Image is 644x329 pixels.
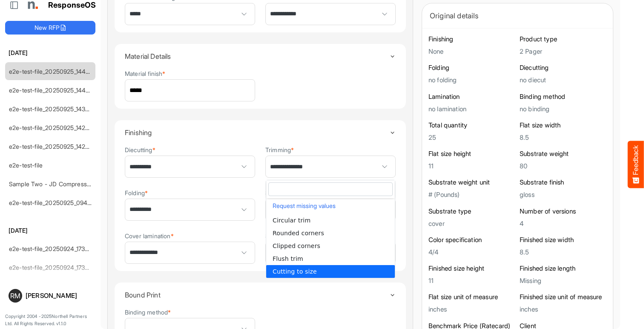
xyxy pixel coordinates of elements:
[125,291,389,299] h4: Bound Print
[48,1,96,10] h1: ResponseOS
[428,264,515,273] h6: Finished size height
[428,306,515,313] h5: inches
[520,248,607,256] h5: 8.5
[5,21,95,35] button: New RFP
[125,52,389,60] h4: Material Details
[520,277,607,284] h5: Missing
[265,233,316,239] label: Substrate coating
[269,183,392,196] input: dropdownlistfilter
[520,178,607,187] h6: Substrate finish
[428,178,515,187] h6: Substrate weight unit
[428,92,515,101] h6: Lamination
[520,236,607,244] h6: Finished size width
[428,220,515,227] h5: cover
[520,92,607,101] h6: Binding method
[9,245,94,252] a: e2e-test-file_20250924_173651
[9,180,99,188] a: Sample Two - JD Compressed 2
[520,121,607,130] h6: Flat size width
[428,150,515,158] h6: Flat size height
[520,207,607,216] h6: Number of versions
[9,87,97,94] a: e2e-test-file_20250925_144036
[520,293,607,301] h6: Finished size unit of measure
[125,129,389,136] h4: Finishing
[125,283,396,307] summary: Toggle content
[125,233,174,239] label: Cover lamination
[428,105,515,113] h5: no lamination
[9,143,97,150] a: e2e-test-file_20250925_142434
[520,76,607,84] h5: no diecut
[5,48,95,58] h6: [DATE]
[428,121,515,130] h6: Total quantity
[428,236,515,244] h6: Color specification
[428,134,515,141] h5: 25
[520,35,607,43] h6: Product type
[265,190,324,196] label: Substrate lamination
[5,313,95,328] p: Copyright 2004 - 2025 Northell Partners Ltd. All Rights Reserved. v 1.1.0
[9,68,96,75] a: e2e-test-file_20250925_144653
[628,141,644,188] button: Feedback
[273,268,317,275] span: Cutting to size
[273,242,320,249] span: Clipped corners
[9,162,43,169] a: e2e-test-file
[125,70,166,77] label: Material finish
[10,292,20,299] span: RM
[428,293,515,301] h6: Flat size unit of measure
[273,230,324,237] span: Rounded corners
[9,199,99,206] a: e2e-test-file_20250925_094054
[125,190,148,196] label: Folding
[428,162,515,170] h5: 11
[520,134,607,141] h5: 8.5
[5,226,95,235] h6: [DATE]
[428,191,515,198] h5: # (Pounds)
[428,63,515,72] h6: Folding
[428,207,515,216] h6: Substrate type
[520,191,607,198] h5: gloss
[428,35,515,43] h6: Finishing
[273,255,303,262] span: Flush trim
[266,180,395,278] div: dropdownlist
[125,44,396,69] summary: Toggle content
[270,200,391,211] button: Request missing values
[428,248,515,256] h5: 4/4
[520,220,607,227] h5: 4
[9,124,95,131] a: e2e-test-file_20250925_142812
[428,48,515,55] h5: None
[428,277,515,284] h5: 11
[520,105,607,113] h5: no binding
[273,217,310,224] span: Circular trim
[125,120,396,145] summary: Toggle content
[520,306,607,313] h5: inches
[520,63,607,72] h6: Diecutting
[265,147,294,153] label: Trimming
[125,147,155,153] label: Diecutting
[520,264,607,273] h6: Finished size length
[26,292,92,299] div: [PERSON_NAME]
[266,214,395,278] ul: popup
[520,150,607,158] h6: Substrate weight
[520,48,607,55] h5: 2 Pager
[428,76,515,84] h5: no folding
[430,10,605,22] div: Original details
[125,309,171,315] label: Binding method
[9,105,95,113] a: e2e-test-file_20250925_143615
[520,162,607,170] h5: 80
